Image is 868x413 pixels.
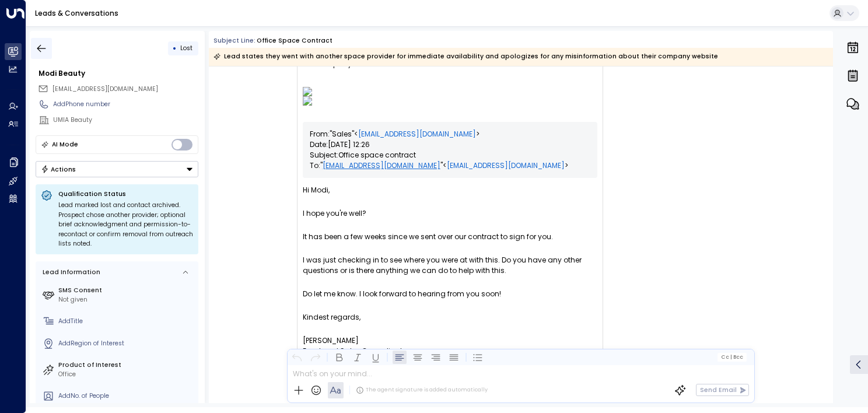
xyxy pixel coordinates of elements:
div: Do let me know. I look forward to hearing from you soon! [303,289,597,299]
div: AddTitle [58,317,195,326]
span: [PERSON_NAME] [303,335,359,346]
div: Lead states they went with another space provider for immediate availability and apologizes for a... [213,51,718,62]
div: Hi Modi, [303,185,597,195]
button: Undo [290,350,304,364]
div: AI Mode [52,139,78,150]
span: Event and Sales Co-ordinator [303,346,409,356]
span: "Sales"< > [330,129,480,139]
p: Qualification Status [58,190,193,198]
span: From: [310,129,330,139]
a: [EMAIL_ADDRESS][DOMAIN_NAME] [358,129,476,139]
label: SMS Consent [58,286,195,295]
button: Actions [36,161,198,177]
div: [DATE] 12:26 [310,139,590,150]
div: Office space contract [257,36,332,45]
label: Product of Interest [58,360,195,370]
a: Leads & Conversations [35,8,118,18]
button: Cc|Bcc [717,353,747,361]
a: [EMAIL_ADDRESS][DOMAIN_NAME] [323,160,440,171]
div: Lead marked lost and contact archived. Prospect chose another provider; optional brief acknowledg... [58,201,193,249]
span: Lost [180,44,192,52]
span: [EMAIL_ADDRESS][DOMAIN_NAME] [52,85,158,93]
div: I hope you're well? [303,208,597,219]
div: Office space contract [310,150,590,160]
button: Redo [308,350,322,364]
div: AddRegion of Interest [58,339,195,348]
div: The agent signature is added automatically [356,386,488,394]
a: [EMAIL_ADDRESS][DOMAIN_NAME] [447,160,565,171]
div: Office [58,370,195,379]
span: | [730,354,731,360]
img: E7F85FB2-21EB-4B1A-AE92-CA0D5F3E2C68 [303,96,431,106]
div: UMIA Beauty [53,116,198,125]
span: Kindest regards, [303,312,360,323]
div: Modi Beauty [38,68,198,79]
div: It has been a few weeks since we sent over our contract to sign for you. [303,232,597,242]
div: • [173,40,177,56]
span: " "< [320,160,447,171]
span: To: [310,160,320,171]
span: Subject Line: [213,36,256,45]
span: Date: [310,139,328,150]
div: AddPhone number [53,100,198,109]
span: info@umia.ca [52,85,158,94]
div: Actions [41,165,76,173]
span: Subject: [310,150,338,160]
div: Button group with a nested menu [36,161,198,177]
div: AddNo. of People [58,391,195,401]
img: 1D7DF305-9DE7-4EC3-B5DF-14F94B533A2F [303,87,385,96]
div: Not given [58,295,195,304]
div: I was just checking in to see where you were at with this. Do you have any other questions or is ... [303,255,597,276]
div: Lead Information [40,268,100,277]
span: Cc Bcc [721,354,743,360]
span: > [320,160,568,171]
